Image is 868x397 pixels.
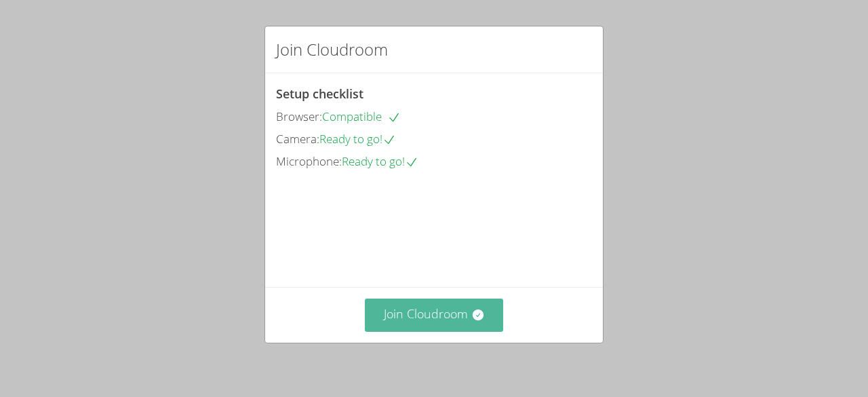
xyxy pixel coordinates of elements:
span: Browser: [276,109,322,124]
span: Camera: [276,131,319,147]
span: Setup checklist [276,86,363,102]
button: Join Cloudroom [365,299,504,332]
span: Microphone: [276,153,342,169]
span: Ready to go! [319,131,396,147]
span: Ready to go! [342,153,418,169]
h2: Join Cloudroom [276,37,388,62]
span: Compatible [322,109,401,124]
